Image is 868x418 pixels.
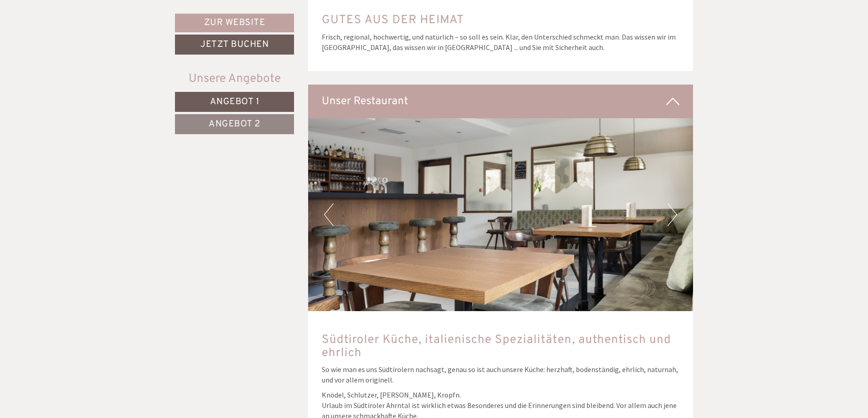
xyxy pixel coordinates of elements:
h3: Südtiroler Küche, italienische Spezialitäten, authentisch und ehrlich [322,334,680,360]
span: Angebot 2 [209,118,260,130]
span: Angebot 1 [210,96,259,108]
button: Next [668,203,677,226]
button: Previous [324,203,334,226]
div: Unser Restaurant [308,85,693,118]
div: Unsere Angebote [175,71,294,87]
a: Zur Website [175,14,294,32]
p: So wie man es uns Südtirolern nachsagt, genau so ist auch unsere Küche: herzhaft, bodenständig, e... [322,364,680,385]
p: Frisch, regional, hochwertig, und natürlich – so soll es sein. Klar, den Unterschied schmeckt man... [322,32,680,53]
h3: GUTES AUS DER HEIMAT [322,14,680,27]
a: Jetzt buchen [175,35,294,55]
